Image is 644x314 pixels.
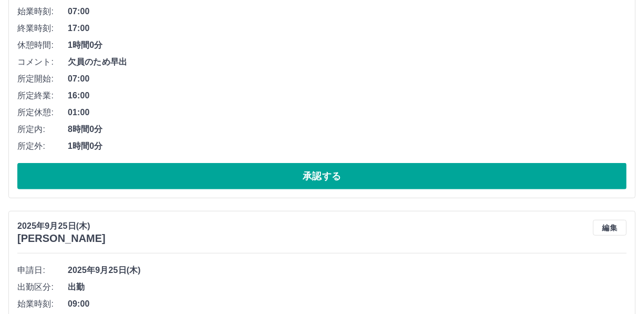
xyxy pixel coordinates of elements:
span: 17:00 [68,22,627,35]
span: 1時間0分 [68,140,627,153]
span: 所定開始: [17,73,68,85]
span: 始業時刻: [17,5,68,18]
span: 終業時刻: [17,22,68,35]
span: 所定休憩: [17,106,68,119]
span: 01:00 [68,106,627,119]
span: 1時間0分 [68,39,627,52]
button: 承認する [17,163,627,189]
span: 所定終業: [17,89,68,102]
span: 8時間0分 [68,123,627,136]
span: 休憩時間: [17,39,68,52]
h3: [PERSON_NAME] [17,232,106,245]
span: 出勤区分: [17,281,68,293]
span: 出勤 [68,281,627,293]
span: 始業時刻: [17,298,68,310]
span: 07:00 [68,5,627,18]
span: コメント: [17,56,68,68]
span: 所定外: [17,140,68,153]
button: 編集 [593,220,627,236]
span: 16:00 [68,89,627,102]
span: 09:00 [68,298,627,310]
span: 2025年9月25日(木) [68,264,627,277]
span: 07:00 [68,73,627,85]
span: 欠員のため早出 [68,56,627,68]
span: 所定内: [17,123,68,136]
p: 2025年9月25日(木) [17,220,106,232]
span: 申請日: [17,264,68,277]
